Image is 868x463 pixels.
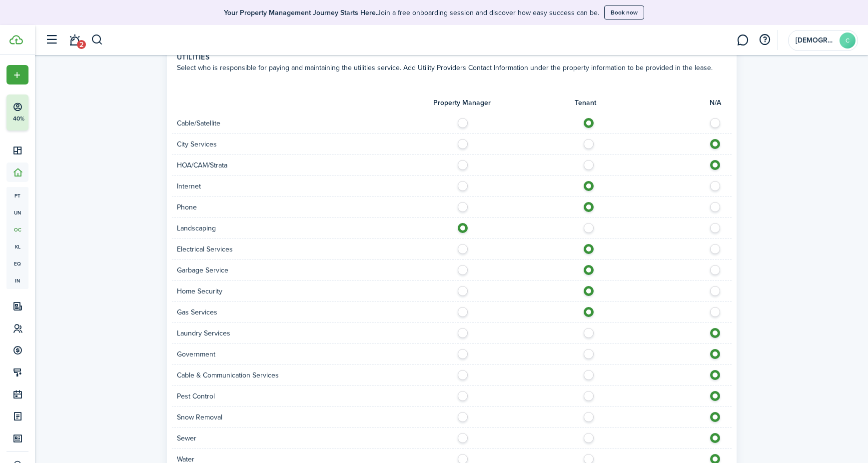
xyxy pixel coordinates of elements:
span: Christian [796,37,836,44]
span: 2 [77,40,86,49]
div: Snow Removal [172,412,452,422]
a: pt [6,187,28,204]
div: Electrical Services [172,244,452,254]
button: Open sidebar [42,30,61,49]
div: Garbage Service [172,265,452,275]
div: Government [172,349,452,359]
div: Internet [172,181,452,191]
a: Messaging [733,27,752,53]
div: Gas Services [172,307,452,317]
p: 40% [12,114,25,123]
a: oc [6,221,28,238]
a: un [6,204,28,221]
span: Property Manager [433,97,491,108]
div: City Services [172,139,452,149]
p: Join a free onboarding session and discover how easy success can be. [224,7,599,18]
a: eq [6,255,28,272]
div: Phone [172,202,452,212]
button: Book now [604,5,644,19]
span: Tenant [575,97,596,108]
avatar-text: C [840,32,856,48]
div: Cable & Communication Services [172,370,452,380]
div: Pest Control [172,391,452,401]
button: Search [91,31,103,48]
div: Laundry Services [172,328,452,338]
div: Landscaping [172,223,452,233]
b: Your Property Management Journey Starts Here. [224,7,377,18]
span: N/A [710,97,721,108]
a: kl [6,238,28,255]
button: Open resource center [756,31,773,48]
button: Open menu [6,65,28,84]
a: Notifications [65,27,84,53]
div: Home Security [172,286,452,296]
div: Cable/Satellite [172,118,452,128]
wizard-step-header-title: Utilities [177,52,727,62]
button: 40% [6,94,89,130]
img: TenantCloud [9,35,23,44]
a: in [6,272,28,289]
div: Sewer [172,433,452,443]
wizard-step-header-description: Select who is responsible for paying and maintaining the utilities service. Add Utility Providers... [177,62,727,73]
div: HOA/CAM/Strata [172,160,452,170]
